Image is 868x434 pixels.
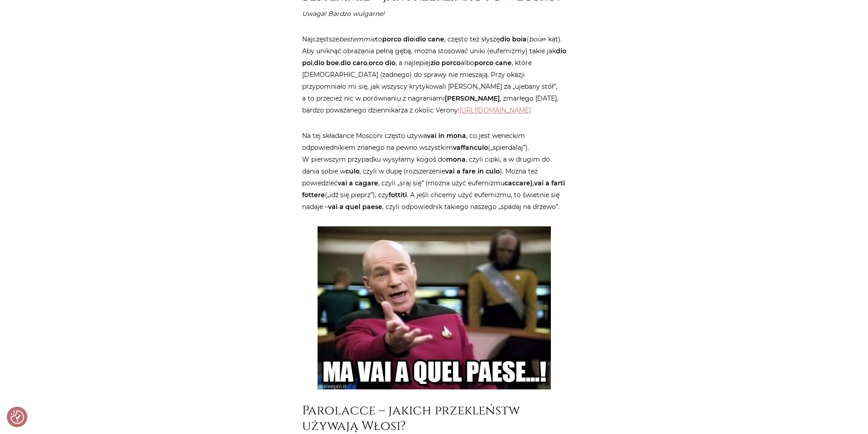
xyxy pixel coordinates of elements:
strong: vai in mona [427,132,466,140]
strong: vai a fare in culo [445,167,500,175]
strong: orco dio [369,59,395,67]
strong: culo [345,167,360,175]
strong: caccare) [504,179,533,187]
strong: fottiti [389,191,407,199]
em: bestemmie [339,35,375,43]
strong: dio boia [500,35,527,43]
em: Uwaga! Bardzo wulgarne! [302,10,385,18]
p: Najczęstsze to i , często też słyszę ( = kat). Aby uniknąć obrażania pełną gębą, można stosować u... [302,33,566,116]
strong: [PERSON_NAME] [445,94,500,102]
strong: vai a quel paese [328,203,382,211]
strong: porco cane [474,59,512,67]
strong: vaffanculo [453,143,488,152]
strong: mona [446,155,466,163]
strong: zio porco [431,59,461,67]
a: [URL][DOMAIN_NAME] [459,106,531,114]
img: Revisit consent button [10,410,24,424]
p: Na tej składance Mosconi często używa , co jest weneckim odpowiednikiem znanego na pewno wszystki... [302,130,566,213]
h2: Parolacce – jakich przekleństw używają Włosi? [302,403,566,434]
strong: vai a cagare [338,179,378,187]
button: Preferencje co do zgód [10,410,24,424]
strong: dio cane [416,35,444,43]
strong: dio boe [314,59,339,67]
strong: dio caro [340,59,367,67]
strong: porco dio [382,35,414,43]
em: boia [529,35,543,43]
